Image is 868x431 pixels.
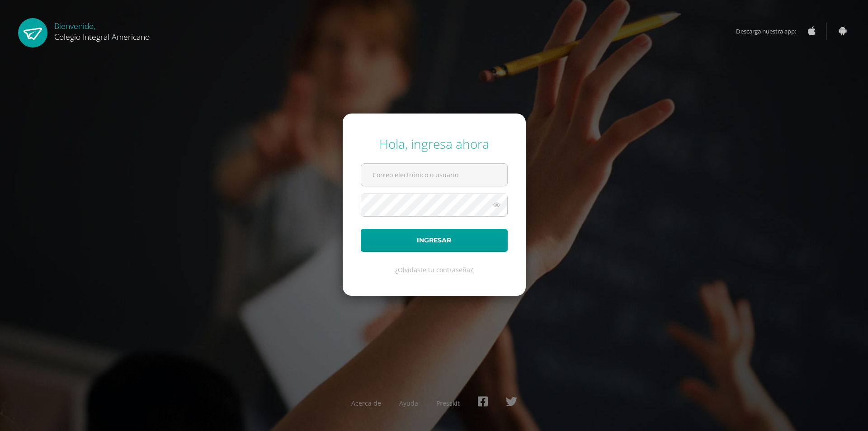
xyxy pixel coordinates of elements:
[395,265,473,274] a: ¿Olvidaste tu contraseña?
[399,399,418,407] a: Ayuda
[436,399,460,407] a: Presskit
[361,229,508,252] button: Ingresar
[54,31,150,42] span: Colegio Integral Americano
[361,164,507,186] input: Correo electrónico o usuario
[54,18,150,42] div: Bienvenido,
[361,135,508,152] div: Hola, ingresa ahora
[351,399,381,407] a: Acerca de
[736,23,805,40] span: Descarga nuestra app:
